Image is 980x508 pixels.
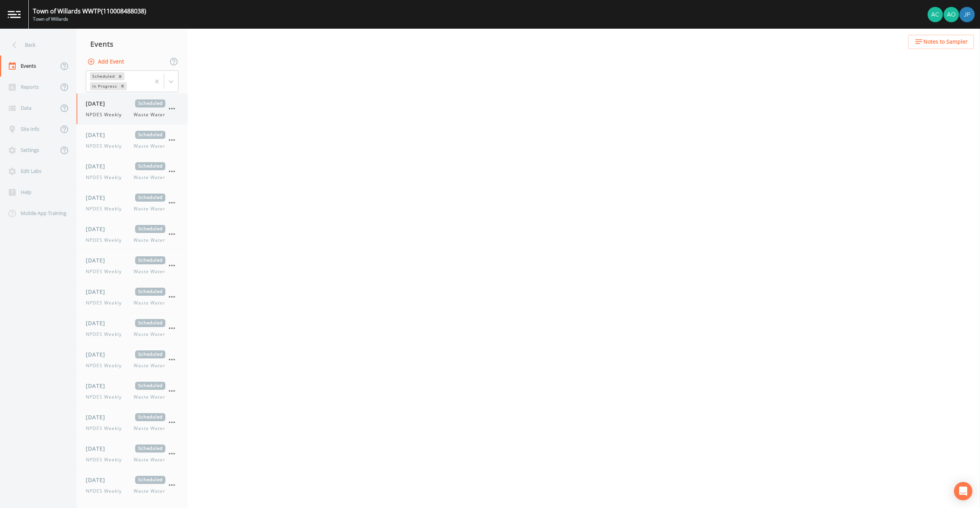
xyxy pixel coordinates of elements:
span: Scheduled [135,194,165,202]
div: Scheduled [90,72,116,80]
a: [DATE]ScheduledNPDES WeeklyWaste Water [77,156,188,187]
div: AJ Campbell [927,7,943,22]
div: Town of Willards [33,16,146,23]
span: NPDES Weekly [86,143,126,150]
a: [DATE]ScheduledNPDES WeeklyWaste Water [77,344,188,376]
span: NPDES Weekly [86,394,126,401]
span: Scheduled [135,476,165,484]
span: [DATE] [86,444,111,453]
img: 41241ef155101aa6d92a04480b0d0000 [959,7,975,22]
span: [DATE] [86,382,111,390]
span: NPDES Weekly [86,268,126,275]
span: [DATE] [86,162,111,170]
span: Scheduled [135,256,165,264]
a: [DATE]ScheduledNPDES WeeklyWaste Water [77,282,188,313]
span: Waste Water [134,143,165,150]
img: 36adcefd44b75eda99cd52cf10cb6e57 [944,7,959,22]
a: [DATE]ScheduledNPDES WeeklyWaste Water [77,313,188,344]
span: Scheduled [135,225,165,233]
span: [DATE] [86,256,111,264]
span: NPDES Weekly [86,111,126,118]
a: [DATE]ScheduledNPDES WeeklyWaste Water [77,125,188,156]
span: NPDES Weekly [86,362,126,369]
span: Waste Water [134,425,165,432]
span: Waste Water [134,111,165,118]
span: Waste Water [134,268,165,275]
span: Waste Water [134,174,165,181]
div: Ashleigh Owens [943,7,959,22]
span: [DATE] [86,99,111,107]
button: Add Event [86,55,127,69]
span: Waste Water [134,300,165,306]
span: Scheduled [135,444,165,453]
div: In Progress [90,82,118,90]
span: Scheduled [135,319,165,327]
img: logo [8,11,21,18]
img: 1db5014aee1632a35d8f57b2f0e06415 [928,7,943,22]
a: [DATE]ScheduledNPDES WeeklyWaste Water [77,93,188,125]
span: [DATE] [86,319,111,327]
div: Town of Willards WWTP (110008488038) [33,7,146,16]
div: Remove In Progress [118,82,127,90]
a: [DATE]ScheduledNPDES WeeklyWaste Water [77,250,188,282]
span: [DATE] [86,413,111,421]
span: Waste Water [134,394,165,401]
span: Notes to Sampler [923,37,968,47]
span: Scheduled [135,131,165,139]
span: Waste Water [134,205,165,212]
div: Events [77,34,188,54]
span: [DATE] [86,225,111,233]
a: [DATE]ScheduledNPDES WeeklyWaste Water [77,187,188,219]
span: Scheduled [135,413,165,421]
div: Open Intercom Messenger [954,482,972,500]
span: NPDES Weekly [86,237,126,244]
a: [DATE]ScheduledNPDES WeeklyWaste Water [77,438,188,470]
span: NPDES Weekly [86,205,126,212]
button: Notes to Sampler [908,35,974,49]
div: Remove Scheduled [116,72,124,80]
span: [DATE] [86,476,111,484]
span: Waste Water [134,488,165,495]
span: Waste Water [134,237,165,244]
a: [DATE]ScheduledNPDES WeeklyWaste Water [77,470,188,501]
span: Scheduled [135,288,165,296]
span: [DATE] [86,194,111,202]
span: [DATE] [86,288,111,296]
span: Scheduled [135,162,165,170]
span: NPDES Weekly [86,488,126,495]
span: NPDES Weekly [86,300,126,306]
span: Waste Water [134,331,165,338]
a: [DATE]ScheduledNPDES WeeklyWaste Water [77,407,188,438]
span: [DATE] [86,131,111,139]
span: Waste Water [134,456,165,463]
a: [DATE]ScheduledNPDES WeeklyWaste Water [77,219,188,250]
span: Scheduled [135,382,165,390]
span: NPDES Weekly [86,174,126,181]
span: Scheduled [135,350,165,358]
span: Scheduled [135,99,165,107]
a: [DATE]ScheduledNPDES WeeklyWaste Water [77,376,188,407]
span: NPDES Weekly [86,456,126,463]
span: NPDES Weekly [86,331,126,338]
span: Waste Water [134,362,165,369]
span: NPDES Weekly [86,425,126,432]
span: [DATE] [86,350,111,358]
